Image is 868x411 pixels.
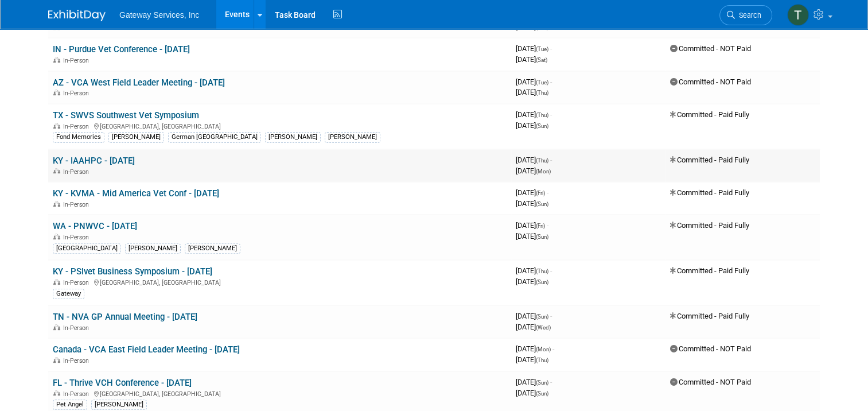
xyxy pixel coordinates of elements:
[536,268,548,274] span: (Thu)
[53,132,104,142] div: Fond Memories
[63,123,92,130] span: In-Person
[516,88,548,96] span: [DATE]
[63,168,92,176] span: In-Person
[536,390,548,397] span: (Sun)
[550,266,552,275] span: -
[53,378,192,388] a: FL - Thrive VCH Conference - [DATE]
[325,132,380,142] div: [PERSON_NAME]
[547,188,548,197] span: -
[670,44,751,53] span: Committed - NOT Paid
[53,234,60,239] img: In-Person Event
[63,357,92,365] span: In-Person
[53,266,212,277] a: KY - PSIvet Business Symposium - [DATE]
[53,156,135,166] a: KY - IAAHPC - [DATE]
[536,223,545,229] span: (Fri)
[53,44,190,55] a: IN - Purdue Vet Conference - [DATE]
[119,10,199,20] span: Gateway Services, Inc
[53,57,60,63] img: In-Person Event
[516,378,552,386] span: [DATE]
[53,77,225,88] a: AZ - VCA West Field Leader Meeting - [DATE]
[53,390,60,396] img: In-Person Event
[787,4,809,26] img: Tina Garton
[516,166,551,175] span: [DATE]
[536,346,551,352] span: (Mon)
[536,168,551,175] span: (Mon)
[53,123,60,129] img: In-Person Event
[53,279,60,285] img: In-Person Event
[516,110,552,119] span: [DATE]
[536,357,548,363] span: (Thu)
[536,112,548,118] span: (Thu)
[670,266,749,275] span: Committed - Paid Fully
[670,156,749,164] span: Committed - Paid Fully
[91,400,147,410] div: [PERSON_NAME]
[536,201,548,207] span: (Sun)
[516,221,548,230] span: [DATE]
[536,123,548,129] span: (Sun)
[63,234,92,241] span: In-Person
[670,378,751,386] span: Committed - NOT Paid
[63,279,92,286] span: In-Person
[550,156,552,164] span: -
[670,77,751,86] span: Committed - NOT Paid
[63,324,92,332] span: In-Person
[536,57,547,63] span: (Sat)
[536,324,551,331] span: (Wed)
[53,221,137,231] a: WA - PNWVC - [DATE]
[53,168,60,174] img: In-Person Event
[53,289,84,299] div: Gateway
[536,46,548,52] span: (Tue)
[550,77,552,86] span: -
[516,188,548,197] span: [DATE]
[550,378,552,386] span: -
[53,312,197,322] a: TN - NVA GP Annual Meeting - [DATE]
[670,110,749,119] span: Committed - Paid Fully
[536,313,548,320] span: (Sun)
[53,324,60,330] img: In-Person Event
[547,221,548,230] span: -
[536,379,548,386] span: (Sun)
[516,22,548,31] span: [DATE]
[53,344,240,355] a: Canada - VCA East Field Leader Meeting - [DATE]
[63,390,92,398] span: In-Person
[516,121,548,130] span: [DATE]
[265,132,321,142] div: [PERSON_NAME]
[516,44,552,53] span: [DATE]
[168,132,261,142] div: German [GEOGRAPHIC_DATA]
[536,157,548,164] span: (Thu)
[63,57,92,64] span: In-Person
[670,344,751,353] span: Committed - NOT Paid
[670,221,749,230] span: Committed - Paid Fully
[516,156,552,164] span: [DATE]
[536,190,545,196] span: (Fri)
[516,232,548,241] span: [DATE]
[735,11,761,20] span: Search
[719,5,772,25] a: Search
[516,389,548,397] span: [DATE]
[53,243,121,254] div: [GEOGRAPHIC_DATA]
[670,312,749,320] span: Committed - Paid Fully
[53,188,219,199] a: KY - KVMA - Mid America Vet Conf - [DATE]
[516,323,551,331] span: [DATE]
[53,389,507,398] div: [GEOGRAPHIC_DATA], [GEOGRAPHIC_DATA]
[536,279,548,285] span: (Sun)
[125,243,181,254] div: [PERSON_NAME]
[516,277,548,286] span: [DATE]
[516,266,552,275] span: [DATE]
[63,201,92,208] span: In-Person
[536,90,548,96] span: (Thu)
[536,234,548,240] span: (Sun)
[536,79,548,86] span: (Tue)
[185,243,240,254] div: [PERSON_NAME]
[536,24,548,30] span: (Thu)
[53,357,60,363] img: In-Person Event
[516,55,547,64] span: [DATE]
[516,199,548,208] span: [DATE]
[516,77,552,86] span: [DATE]
[53,201,60,207] img: In-Person Event
[552,344,554,353] span: -
[516,312,552,320] span: [DATE]
[108,132,164,142] div: [PERSON_NAME]
[550,312,552,320] span: -
[53,121,507,130] div: [GEOGRAPHIC_DATA], [GEOGRAPHIC_DATA]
